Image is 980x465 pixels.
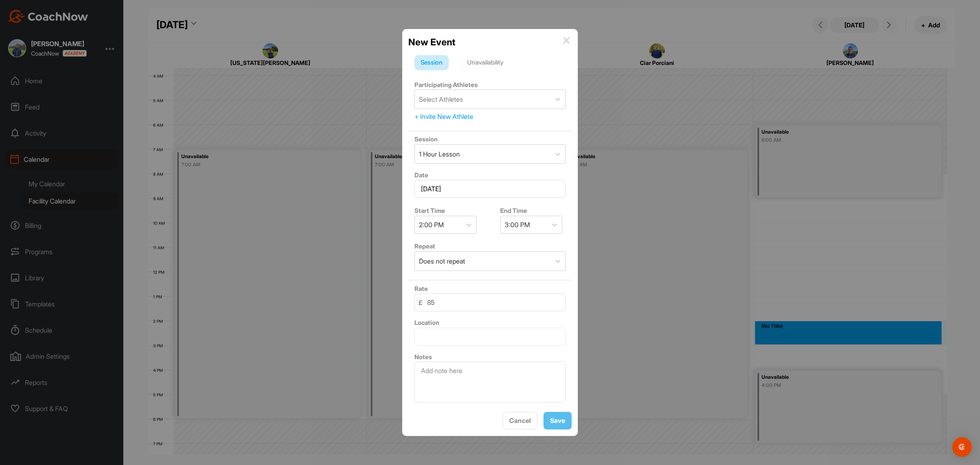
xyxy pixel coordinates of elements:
div: Session [414,55,449,71]
label: Notes [414,353,432,361]
img: info [563,37,570,44]
div: 2:00 PM [419,220,444,230]
label: Repeat [414,242,435,250]
input: Select Date [414,180,566,198]
div: + Invite New Athlete [414,112,566,121]
h2: New Event [408,35,455,49]
label: Location [414,319,439,326]
div: Unavailability [461,55,510,71]
label: End Time [500,207,527,215]
div: Open Intercom Messenger [952,437,972,457]
div: 1 Hour Lesson [419,149,460,159]
div: 3:00 PM [505,220,530,230]
div: Select Athletes [419,94,463,104]
button: Cancel [503,412,537,429]
button: Save [543,412,572,429]
label: Rate [414,285,428,293]
label: Participating Athletes [414,81,478,89]
label: Date [414,171,428,179]
label: Session [414,135,438,143]
div: Does not repeat [419,256,465,266]
span: £ [419,297,422,307]
input: 0 [414,293,566,311]
label: Start Time [414,207,445,215]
